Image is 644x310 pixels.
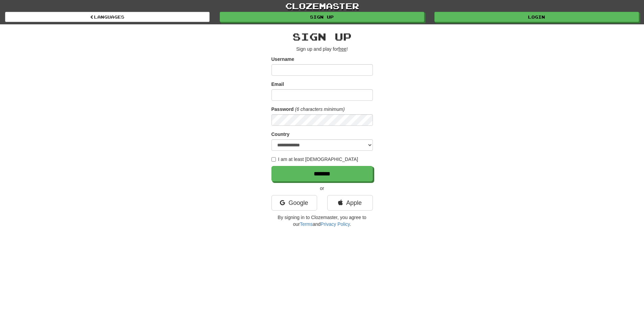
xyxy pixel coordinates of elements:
[271,157,276,162] input: I am at least [DEMOGRAPHIC_DATA]
[271,214,373,228] p: By signing in to Clozemaster, you agree to our and .
[271,56,294,63] label: Username
[271,156,358,163] label: I am at least [DEMOGRAPHIC_DATA]
[271,106,294,113] label: Password
[327,195,373,211] a: Apple
[220,12,424,22] a: Sign up
[271,31,373,42] h2: Sign up
[271,81,284,88] label: Email
[300,221,313,227] a: Terms
[320,221,350,227] a: Privacy Policy
[295,106,345,112] em: (6 characters minimum)
[338,46,347,52] u: free
[271,195,317,211] a: Google
[271,131,290,138] label: Country
[271,185,373,192] p: or
[271,46,373,52] p: Sign up and play for !
[434,12,639,22] a: Login
[5,12,210,22] a: Languages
